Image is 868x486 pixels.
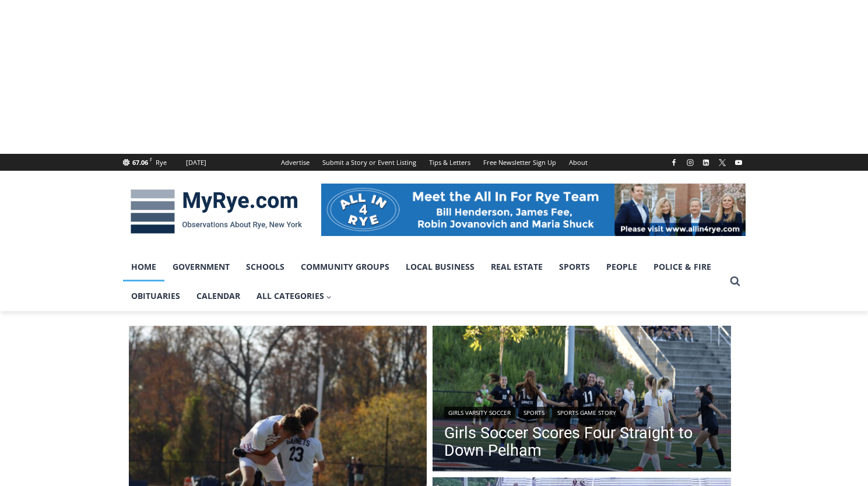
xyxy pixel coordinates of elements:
img: All in for Rye [321,184,746,236]
div: Rye [156,157,167,168]
a: X [715,156,729,170]
a: Home [123,252,164,281]
a: Facebook [667,156,681,170]
a: Girls Varsity Soccer [444,407,515,418]
a: Linkedin [699,156,713,170]
button: View Search Form [725,271,746,292]
img: (PHOTO: Rye Girls Soccer's Samantha Yeh scores a goal in her team's 4-1 victory over Pelham on Se... [433,326,731,475]
nav: Primary Navigation [123,252,725,311]
a: About [563,154,594,171]
a: Girls Soccer Scores Four Straight to Down Pelham [444,424,719,459]
div: [DATE] [186,157,206,168]
nav: Secondary Navigation [275,154,594,171]
a: Police & Fire [645,252,719,281]
a: Sports [551,252,598,281]
a: Submit a Story or Event Listing [316,154,423,171]
a: Real Estate [483,252,551,281]
span: All Categories [256,290,332,302]
a: Advertise [275,154,316,171]
img: MyRye.com [123,181,310,242]
a: Sports Game Story [553,407,620,418]
a: Schools [238,252,293,281]
a: Instagram [683,156,697,170]
span: 67.06 [132,158,148,167]
a: All Categories [248,281,340,311]
a: Sports [519,407,549,418]
a: Free Newsletter Sign Up [477,154,563,171]
a: Tips & Letters [423,154,477,171]
a: Calendar [188,281,248,311]
div: | | [444,404,719,418]
a: Read More Girls Soccer Scores Four Straight to Down Pelham [433,326,731,475]
a: Local Business [398,252,483,281]
a: People [598,252,645,281]
a: Government [164,252,238,281]
a: YouTube [732,156,746,170]
span: F [150,156,152,163]
a: Community Groups [293,252,398,281]
a: Obituaries [123,281,188,311]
